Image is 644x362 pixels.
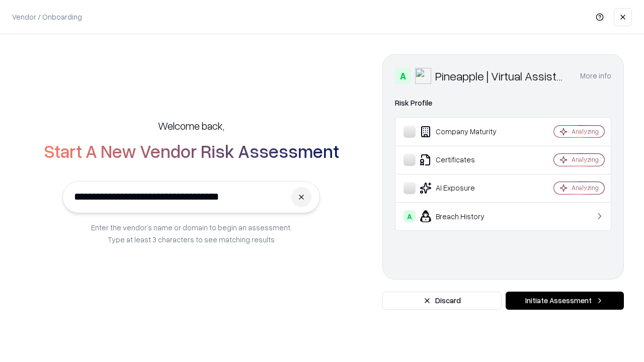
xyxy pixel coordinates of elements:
div: Analyzing [572,127,599,136]
div: Risk Profile [395,97,611,109]
div: A [404,210,416,222]
p: Vendor / Onboarding [12,12,82,22]
div: Pineapple | Virtual Assistant Agency [435,68,568,84]
h5: Welcome back, [158,119,224,133]
div: Analyzing [572,155,599,164]
div: AI Exposure [404,182,524,194]
div: Certificates [404,154,524,166]
img: Pineapple | Virtual Assistant Agency [415,68,431,84]
div: A [395,68,411,84]
button: More info [580,67,611,85]
button: Initiate Assessment [506,292,624,310]
p: Enter the vendor’s name or domain to begin an assessment. Type at least 3 characters to see match... [91,221,292,245]
div: Company Maturity [404,126,524,138]
div: Analyzing [572,184,599,192]
div: Breach History [404,210,524,222]
h2: Start A New Vendor Risk Assessment [44,141,339,161]
button: Discard [382,292,502,310]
